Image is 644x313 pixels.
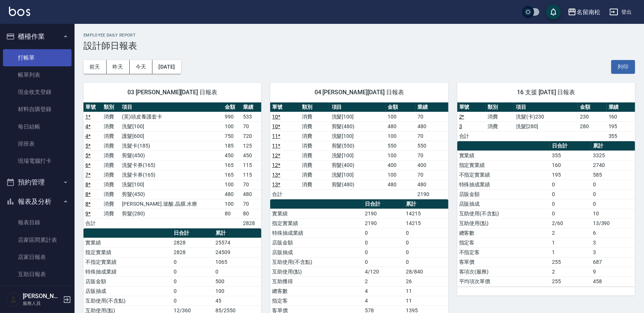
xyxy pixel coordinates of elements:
td: 3 [591,247,635,257]
td: 洗髮[100] [120,180,222,189]
td: 70 [416,151,448,160]
td: 消費 [102,180,120,189]
td: 2190 [416,189,448,199]
td: 0 [550,180,591,189]
span: 04 [PERSON_NAME][DATE] 日報表 [279,89,439,96]
td: 165 [223,160,241,170]
td: 100 [386,170,416,180]
td: 0 [172,286,214,296]
td: 45 [214,296,261,306]
td: 4 [363,286,404,296]
td: 剪髮(450) [120,189,222,199]
td: 25574 [214,238,261,247]
td: 450 [241,151,261,160]
td: 互助使用(點) [270,267,363,276]
th: 類別 [486,102,514,112]
button: 預約管理 [3,173,72,192]
td: 70 [241,199,261,209]
th: 類別 [300,102,330,112]
td: 消費 [300,170,330,180]
td: 店販抽成 [270,247,363,257]
td: 70 [416,112,448,121]
td: 總客數 [457,228,550,238]
td: 0 [404,257,448,267]
table: a dense table [83,102,261,228]
a: 報表目錄 [3,214,72,231]
td: 185 [223,141,241,151]
td: 11 [404,286,448,296]
td: 24509 [214,247,261,257]
td: 458 [591,276,635,286]
td: 28/840 [404,267,448,276]
td: 2 [550,267,591,276]
td: 0 [591,180,635,189]
td: 消費 [486,121,514,131]
th: 累計 [214,228,261,238]
td: 剪髮(400) [330,160,386,170]
img: Logo [9,7,30,16]
td: 互助使用(點) [457,218,550,228]
a: 材料自購登錄 [3,101,72,118]
th: 項目 [514,102,578,112]
td: 0 [591,199,635,209]
td: 4 [363,296,404,306]
th: 金額 [223,102,241,112]
th: 金額 [578,102,606,112]
td: 合計 [270,189,300,199]
td: 店販金額 [83,276,172,286]
td: 2 [363,276,404,286]
td: 消費 [102,131,120,141]
td: 消費 [102,189,120,199]
h2: Employee Daily Report [83,33,635,38]
td: 0 [404,238,448,247]
td: 1065 [214,257,261,267]
td: 店販抽成 [457,199,550,209]
th: 業績 [416,102,448,112]
td: 互助使用(不含點) [457,209,550,218]
td: 100 [223,121,241,131]
td: 550 [416,141,448,151]
span: 16 支援 [DATE] 日報表 [466,89,626,96]
td: 4/120 [363,267,404,276]
a: 互助日報表 [3,266,72,283]
th: 金額 [386,102,416,112]
table: a dense table [270,102,448,199]
td: 實業績 [83,238,172,247]
td: 400 [386,160,416,170]
td: 消費 [300,141,330,151]
a: 現金收支登錄 [3,83,72,101]
a: 排班表 [3,135,72,152]
button: [DATE] [152,60,181,74]
td: 70 [416,170,448,180]
th: 項目 [120,102,222,112]
a: 互助排行榜 [3,283,72,300]
button: 登出 [606,5,635,19]
td: 80 [223,209,241,218]
td: 2740 [591,160,635,170]
td: 店販抽成 [83,286,172,296]
th: 累計 [591,141,635,151]
td: 不指定客 [457,247,550,257]
td: 特殊抽成業績 [270,228,363,238]
td: 70 [416,131,448,141]
td: 2 [550,228,591,238]
a: 店家區間累計表 [3,231,72,249]
td: 1 [550,247,591,257]
td: 0 [404,228,448,238]
td: 0 [172,296,214,306]
td: 70 [241,180,261,189]
td: 500 [214,276,261,286]
td: 客單價 [457,257,550,267]
td: 消費 [102,160,120,170]
td: 3325 [591,151,635,160]
th: 單號 [270,102,300,112]
p: 服務人員 [23,300,61,307]
td: 255 [550,276,591,286]
button: 名留南松 [565,4,603,20]
td: 消費 [102,170,120,180]
th: 日合計 [550,141,591,151]
td: 不指定實業績 [457,170,550,180]
button: 列印 [611,60,635,74]
td: [PERSON_NAME].玻酸.晶膜.水療 [120,199,222,209]
td: 14215 [404,218,448,228]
